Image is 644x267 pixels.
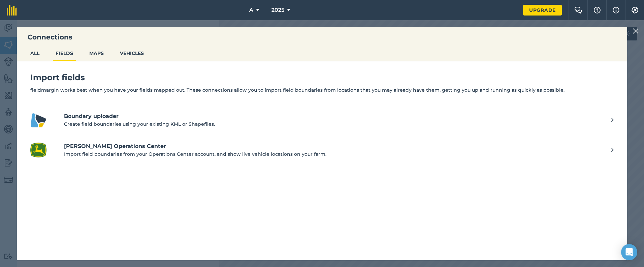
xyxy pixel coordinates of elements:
[7,5,17,16] img: fieldmargin Logo
[523,5,562,16] a: Upgrade
[631,7,639,13] img: A cog icon
[30,112,46,128] img: Boundary uploader logo
[249,6,253,14] span: A
[117,47,147,60] button: VEHICLES
[17,32,627,42] h3: Connections
[87,47,106,60] button: MAPS
[271,6,284,14] span: 2025
[574,7,582,13] img: Two speech bubbles overlapping with the left bubble in the forefront
[64,112,605,120] h4: Boundary uploader
[633,27,639,35] img: svg+xml;base64,PHN2ZyB4bWxucz0iaHR0cDovL3d3dy53My5vcmcvMjAwMC9zdmciIHdpZHRoPSIyMiIgaGVpZ2h0PSIzMC...
[64,120,605,128] p: Create field boundaries using your existing KML or Shapefiles.
[64,150,605,158] p: Import field boundaries from your Operations Center account, and show live vehicle locations on y...
[17,135,627,165] a: John Deere Operations Center logo[PERSON_NAME] Operations CenterImport field boundaries from your...
[613,6,619,14] img: svg+xml;base64,PHN2ZyB4bWxucz0iaHR0cDovL3d3dy53My5vcmcvMjAwMC9zdmciIHdpZHRoPSIxNyIgaGVpZ2h0PSIxNy...
[28,47,42,60] button: ALL
[30,86,614,94] p: fieldmargin works best when you have your fields mapped out. These connections allow you to impor...
[17,105,627,135] a: Boundary uploader logoBoundary uploaderCreate field boundaries using your existing KML or Shapefi...
[593,7,601,13] img: A question mark icon
[621,244,637,260] div: Open Intercom Messenger
[30,72,614,83] h4: Import fields
[53,47,76,60] button: FIELDS
[30,142,46,158] img: John Deere Operations Center logo
[64,142,605,150] h4: [PERSON_NAME] Operations Center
